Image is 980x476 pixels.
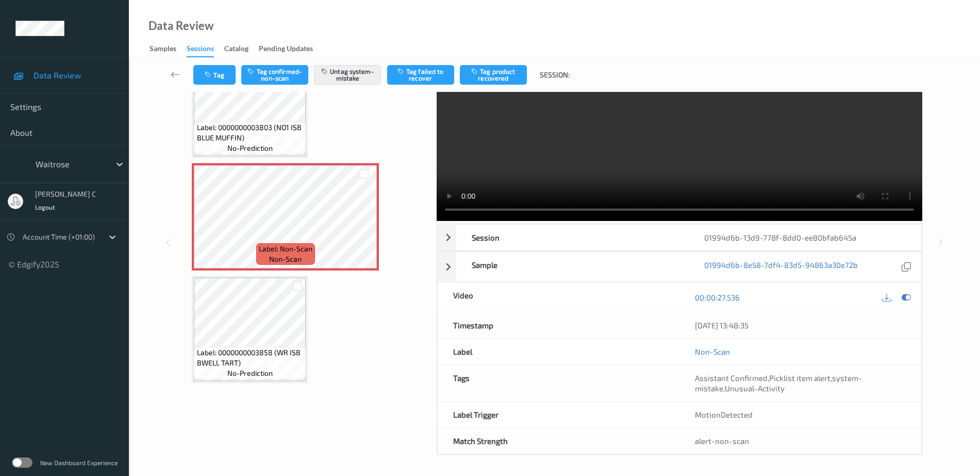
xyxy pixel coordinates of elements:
span: , , , [695,373,862,393]
div: Sessions [187,43,214,57]
a: 00:00:27.536 [695,292,740,303]
span: Label: 0000000003858 (WR ISB BWELL TART) [197,347,304,368]
div: Timestamp [438,312,679,338]
div: [DATE] 13:48:35 [695,320,906,330]
button: Tag confirmed-non-scan [241,65,308,85]
div: Video [438,282,679,312]
span: Picklist item alert [769,373,830,383]
div: Session01994d6b-13d9-778f-8dd0-ee80bfab645a [437,224,922,251]
span: no-prediction [227,143,273,153]
div: Label Trigger [438,402,679,427]
div: Samples [150,43,176,56]
div: Data Review [148,21,213,31]
div: alert-non-scan [695,436,906,446]
span: Unusual-Activity [725,384,785,393]
div: Pending Updates [259,43,313,56]
button: Tag [193,65,236,85]
div: MotionDetected [679,402,921,427]
a: Catalog [224,42,259,56]
div: Sample [456,252,689,281]
span: Label: 0000000003803 (NO1 ISB BLUE MUFFIN) [197,122,304,143]
div: Catalog [224,43,248,56]
span: Label: Non-Scan [259,244,312,254]
a: Samples [150,42,187,56]
a: Pending Updates [259,42,323,56]
span: non-scan [269,254,302,264]
div: Tags [438,365,679,401]
a: Non-Scan [695,346,730,357]
span: system-mistake [695,373,862,393]
div: Session [456,225,689,250]
button: Untag system-mistake [314,65,381,85]
a: 01994d6b-8e58-7df4-83d5-94863a30e72b [704,260,858,274]
button: Tag product recovered [460,65,527,85]
span: Assistant Confirmed [695,373,768,383]
a: Sessions [187,42,224,57]
span: no-prediction [227,368,273,378]
div: Label [438,339,679,364]
div: Match Strength [438,428,679,454]
span: Session: [540,70,570,80]
button: Tag failed to recover [387,65,454,85]
div: 01994d6b-13d9-778f-8dd0-ee80bfab645a [689,225,921,250]
div: Sample01994d6b-8e58-7df4-83d5-94863a30e72b [437,251,922,282]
